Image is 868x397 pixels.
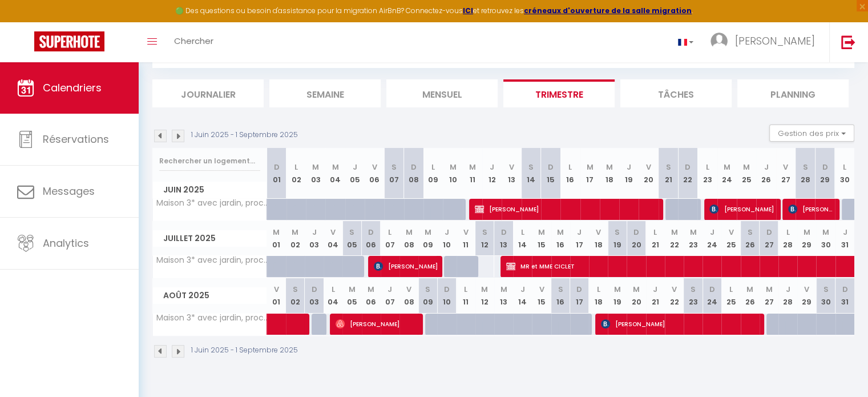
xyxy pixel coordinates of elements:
[418,221,437,256] th: 09
[653,227,657,238] abbr: L
[724,162,730,173] abbr: M
[325,148,345,199] th: 04
[274,284,279,295] abbr: V
[286,148,306,199] th: 02
[481,284,488,295] abbr: M
[532,221,551,256] th: 15
[494,221,513,256] th: 13
[741,221,760,256] th: 26
[513,278,532,313] th: 14
[788,198,833,220] span: [PERSON_NAME]
[155,199,269,207] span: Maison 3* avec jardin, proche centre et thermes
[690,227,697,238] abbr: M
[665,278,684,313] th: 22
[406,227,413,238] abbr: M
[475,198,656,220] span: [PERSON_NAME]
[305,221,324,256] th: 03
[528,162,534,173] abbr: S
[174,35,213,47] span: Chercher
[580,148,600,199] th: 17
[444,284,450,295] abbr: D
[386,79,498,107] li: Mensuel
[384,148,403,199] th: 07
[464,284,467,295] abbr: L
[520,284,525,295] abbr: J
[539,284,544,295] abbr: V
[786,227,790,238] abbr: L
[587,162,594,173] abbr: M
[521,227,524,238] abbr: L
[737,79,849,107] li: Planning
[155,256,269,264] span: Maison 3* avec jardin, proche centre et thermes
[463,6,473,15] strong: ICI
[646,278,665,313] th: 21
[349,284,356,295] abbr: M
[615,227,620,238] abbr: S
[494,278,513,313] th: 13
[709,284,715,295] abbr: D
[312,162,319,173] abbr: M
[425,284,430,295] abbr: S
[570,278,589,313] th: 17
[558,284,563,295] abbr: S
[153,182,267,198] span: Juin 2025
[841,35,855,49] img: logout
[639,148,658,199] th: 20
[153,230,267,247] span: Juillet 2025
[665,221,684,256] th: 22
[557,227,564,238] abbr: M
[9,5,43,39] button: Ouvrir le widget de chat LiveChat
[387,284,392,295] abbr: J
[608,278,627,313] th: 19
[835,221,854,256] th: 31
[685,162,691,173] abbr: D
[756,148,776,199] th: 26
[706,162,709,173] abbr: L
[372,162,377,173] abbr: V
[577,227,582,238] abbr: J
[312,227,317,238] abbr: J
[823,284,828,295] abbr: S
[191,345,298,356] p: 1 Juin 2025 - 1 Septembre 2025
[336,313,419,335] span: [PERSON_NAME]
[665,162,671,173] abbr: S
[482,148,502,199] th: 12
[509,162,514,173] abbr: V
[273,227,280,238] abbr: M
[159,151,260,171] input: Rechercher un logement...
[589,221,608,256] th: 18
[743,162,750,173] abbr: M
[362,221,381,256] th: 06
[541,148,560,199] th: 15
[741,278,760,313] th: 26
[368,227,374,238] abbr: D
[349,227,354,238] abbr: S
[646,221,665,256] th: 21
[286,221,305,256] th: 02
[548,162,554,173] abbr: D
[524,6,692,15] strong: créneaux d'ouverture de la salle migration
[43,81,102,95] span: Calendriers
[778,221,797,256] th: 28
[332,284,335,295] abbr: L
[538,227,545,238] abbr: M
[710,33,728,50] img: ...
[292,227,298,238] abbr: M
[627,221,645,256] th: 20
[267,221,286,256] th: 01
[306,148,325,199] th: 03
[691,284,696,295] abbr: S
[822,162,827,173] abbr: D
[760,221,778,256] th: 27
[614,284,621,295] abbr: M
[404,148,423,199] th: 08
[684,221,703,256] th: 23
[503,79,615,107] li: Trimestre
[267,148,286,199] th: 01
[835,148,854,199] th: 30
[815,148,834,199] th: 29
[522,148,541,199] th: 14
[568,162,572,173] abbr: L
[502,148,521,199] th: 13
[597,284,600,295] abbr: L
